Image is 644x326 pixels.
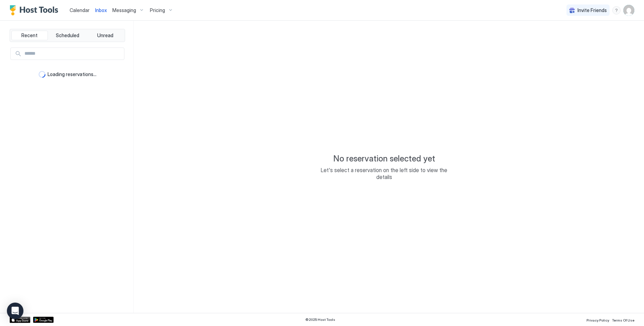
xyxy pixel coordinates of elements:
[7,303,23,319] div: Open Intercom Messenger
[10,29,125,42] div: tab-group
[95,7,107,13] span: Inbox
[612,6,621,14] div: menu
[112,7,136,13] span: Messaging
[56,32,79,39] span: Scheduled
[10,5,61,15] a: Host Tools Logo
[333,154,435,164] span: No reservation selected yet
[623,5,634,16] div: User profile
[577,7,607,13] span: Invite Friends
[22,48,124,60] input: Input Field
[33,317,54,323] a: Google Play Store
[150,7,165,13] span: Pricing
[21,32,38,39] span: Recent
[39,71,45,78] div: loading
[87,31,123,40] button: Unread
[586,318,609,322] span: Privacy Policy
[95,7,107,14] a: Inbox
[97,32,113,39] span: Unread
[586,316,609,323] a: Privacy Policy
[70,7,90,14] a: Calendar
[10,317,30,323] a: App Store
[70,7,90,13] span: Calendar
[11,31,48,40] button: Recent
[305,317,335,322] span: © 2025 Host Tools
[612,318,634,322] span: Terms Of Use
[315,167,453,180] span: Let's select a reservation on the left side to view the details
[49,31,86,40] button: Scheduled
[612,316,634,323] a: Terms Of Use
[48,71,96,77] span: Loading reservations...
